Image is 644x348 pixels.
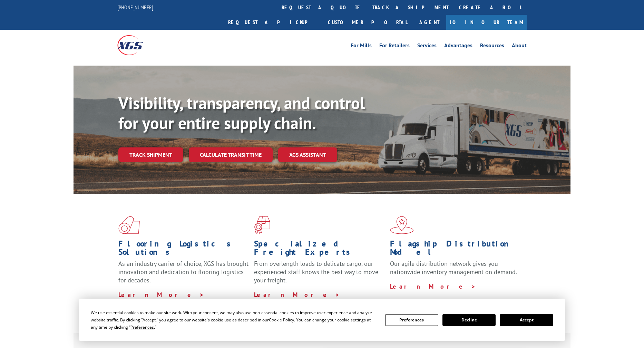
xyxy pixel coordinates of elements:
button: Decline [442,314,496,326]
div: Cookie Consent Prompt [79,299,565,341]
a: Agent [412,15,446,30]
a: Services [417,43,437,50]
h1: Specialized Freight Experts [254,240,384,260]
a: For Retailers [379,43,410,50]
a: For Mills [351,43,372,50]
a: Request a pickup [223,15,323,30]
h1: Flagship Distribution Model [390,240,520,260]
div: We use essential cookies to make our site work. With your consent, we may also use non-essential ... [91,309,377,331]
a: Learn More > [254,291,340,299]
a: About [512,43,527,50]
a: Learn More > [118,291,204,299]
span: Cookie Policy [269,317,294,323]
h1: Flooring Logistics Solutions [118,240,249,260]
button: Accept [500,314,553,326]
img: xgs-icon-focused-on-flooring-red [254,216,270,234]
a: Advantages [444,43,472,50]
img: xgs-icon-flagship-distribution-model-red [390,216,414,234]
img: xgs-icon-total-supply-chain-intelligence-red [118,216,140,234]
p: From overlength loads to delicate cargo, our experienced staff knows the best way to move your fr... [254,260,384,290]
a: Track shipment [118,147,183,162]
a: [PHONE_NUMBER] [117,4,153,11]
a: Customer Portal [323,15,412,30]
span: Preferences [130,324,154,330]
span: As an industry carrier of choice, XGS has brought innovation and dedication to flooring logistics... [118,260,248,284]
a: Join Our Team [446,15,527,30]
b: Visibility, transparency, and control for your entire supply chain. [118,92,365,134]
button: Preferences [385,314,438,326]
a: Learn More > [390,282,476,290]
span: Our agile distribution network gives you nationwide inventory management on demand. [390,260,517,276]
a: Calculate transit time [189,147,273,162]
a: XGS ASSISTANT [278,147,337,162]
a: Resources [480,43,504,50]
